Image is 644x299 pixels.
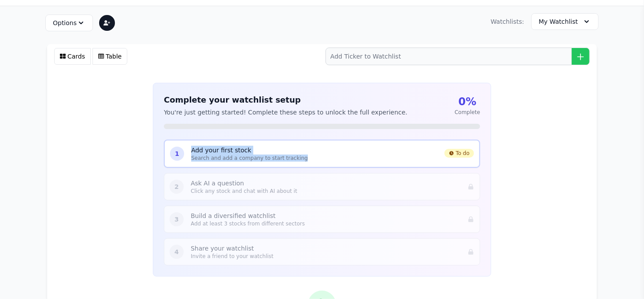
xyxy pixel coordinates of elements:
p: Build a diversified watchlist [191,211,460,220]
input: Add Ticker to Watchlist [326,48,590,65]
p: Share your watchlist [191,244,460,253]
p: You're just getting started! Complete these steps to unlock the full experience. [164,108,407,117]
span: My Watchlist [539,17,578,26]
span: 3 [174,215,179,224]
p: Ask AI a question [191,179,460,188]
span: 4 [174,247,179,256]
div: Complete [455,109,480,116]
h3: Complete your watchlist setup [164,94,407,106]
button: My Watchlist [531,13,599,30]
button: Cards [54,48,91,65]
button: Options [45,15,93,31]
p: Click any stock and chat with AI about it [191,188,460,195]
p: Invite a friend to your watchlist [191,253,460,260]
p: Add at least 3 stocks from different sectors [191,220,460,227]
div: View toggle [54,48,127,65]
div: 0% [455,95,480,109]
p: Search and add a company to start tracking [191,155,437,162]
p: Add your first stock [191,146,437,155]
span: 1 [175,149,179,158]
button: Table [93,48,127,65]
span: Watchlists: [491,17,524,26]
span: 2 [174,182,179,191]
span: To do [444,149,474,158]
